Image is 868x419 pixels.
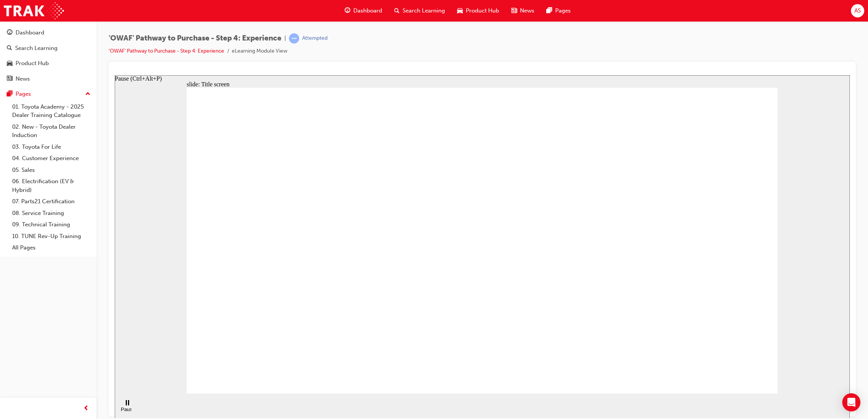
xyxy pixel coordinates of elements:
[3,87,94,101] button: Pages
[394,6,400,16] span: search-icon
[7,91,12,98] span: pages-icon
[7,60,12,67] span: car-icon
[109,34,281,43] span: 'OWAF' Pathway to Purchase - Step 4: Experience
[851,4,864,17] button: AS
[9,207,94,219] a: 08. Service Training
[388,3,451,19] a: search-iconSearch Learning
[540,3,577,19] a: pages-iconPages
[511,6,517,16] span: news-icon
[466,6,499,15] span: Product Hub
[6,331,19,343] div: Pause (Ctrl+Alt+P)
[9,121,94,141] a: 02. New - Toyota Dealer Induction
[842,393,860,411] div: Open Intercom Messenger
[520,6,534,15] span: News
[232,47,287,56] li: eLearning Module View
[109,48,224,54] a: 'OWAF' Pathway to Purchase - Step 4: Experience
[353,6,382,15] span: Dashboard
[9,196,94,207] a: 07. Parts21 Certification
[3,56,94,70] a: Product Hub
[4,318,17,343] div: playback controls
[9,101,94,121] a: 01. Toyota Academy - 2025 Dealer Training Catalogue
[339,3,388,19] a: guage-iconDashboard
[9,141,94,153] a: 03. Toyota For Life
[7,76,12,83] span: news-icon
[16,90,31,98] div: Pages
[83,404,89,413] span: prev-icon
[9,219,94,231] a: 09. Technical Training
[3,72,94,86] a: News
[9,242,94,254] a: All Pages
[451,3,505,19] a: car-iconProduct Hub
[546,6,552,16] span: pages-icon
[457,6,463,16] span: car-icon
[284,34,286,43] span: |
[16,59,49,68] div: Product Hub
[9,231,94,242] a: 10. TUNE Rev-Up Training
[9,153,94,164] a: 04. Customer Experience
[3,24,94,87] button: DashboardSearch LearningProduct HubNews
[15,44,58,53] div: Search Learning
[16,75,30,83] div: News
[345,6,350,16] span: guage-icon
[3,26,94,40] a: Dashboard
[9,176,94,196] a: 06. Electrification (EV & Hybrid)
[85,89,91,99] span: up-icon
[7,45,12,52] span: search-icon
[302,35,328,42] div: Attempted
[9,164,94,176] a: 05. Sales
[854,6,861,15] span: AS
[505,3,540,19] a: news-iconNews
[7,30,12,36] span: guage-icon
[4,2,64,19] img: Trak
[16,28,44,37] div: Dashboard
[289,33,299,44] span: learningRecordVerb_ATTEMPT-icon
[403,6,445,15] span: Search Learning
[3,41,94,55] a: Search Learning
[4,324,17,337] button: Pause (Ctrl+Alt+P)
[555,6,571,15] span: Pages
